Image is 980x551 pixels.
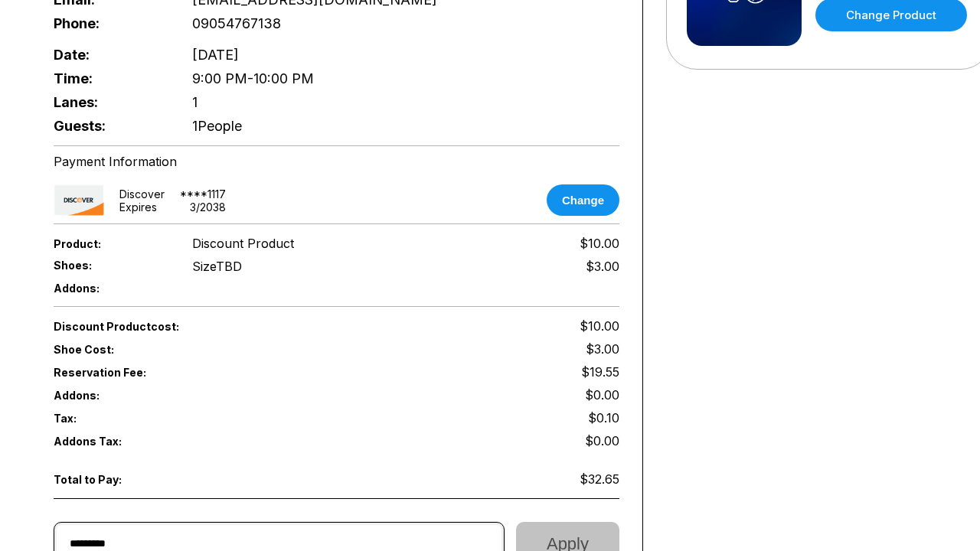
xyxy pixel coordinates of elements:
[54,435,167,448] span: Addons Tax:
[119,201,157,214] div: Expires
[54,118,167,134] span: Guests:
[580,318,619,334] span: $10.00
[581,364,619,380] span: $19.55
[54,473,167,486] span: Total to Pay:
[54,237,167,250] span: Product:
[54,320,337,333] span: Discount Product cost:
[586,259,619,274] div: $3.00
[580,236,619,251] span: $10.00
[192,118,242,134] span: 1 People
[54,259,167,272] span: Shoes:
[192,70,314,86] span: 9:00 PM - 10:00 PM
[54,70,167,86] span: Time:
[54,366,337,379] span: Reservation Fee:
[192,15,281,31] span: 09054767138
[190,201,226,214] div: 3 / 2038
[54,94,167,110] span: Lanes:
[54,389,167,402] span: Addons:
[192,94,198,110] span: 1
[54,412,167,425] span: Tax:
[54,282,167,295] span: Addons:
[54,15,167,31] span: Phone:
[119,187,165,201] div: discover
[54,47,167,63] span: Date:
[192,47,239,63] span: [DATE]
[588,410,619,425] span: $0.10
[547,184,619,216] button: Change
[54,343,167,356] span: Shoe Cost:
[192,259,242,274] div: Size TBD
[54,154,619,169] div: Payment Information
[54,184,104,216] img: card
[192,236,294,251] span: Discount Product
[586,341,619,357] span: $3.00
[585,387,619,403] span: $0.00
[585,433,619,448] span: $0.00
[580,471,619,487] span: $32.65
